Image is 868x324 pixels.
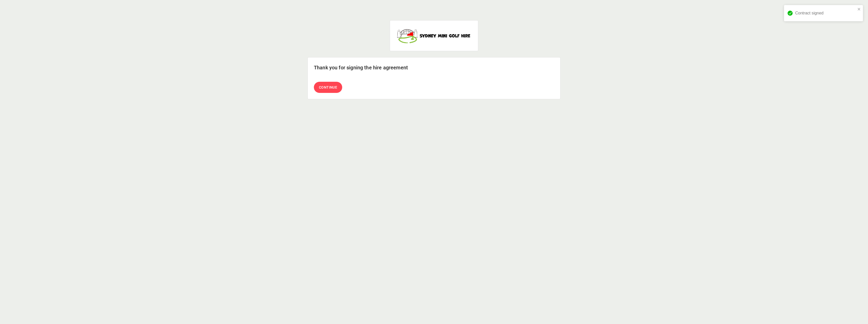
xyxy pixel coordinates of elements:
h6: Thank you for signing the hire agreement [314,64,554,72]
button: close [857,7,861,12]
button: Continue [314,82,342,93]
span: Continue [319,84,337,91]
img: images%2Ff26e1e1c-8aa7-4974-aa23-67936eff0b02 [396,27,472,45]
div: Contract signed [795,11,856,15]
